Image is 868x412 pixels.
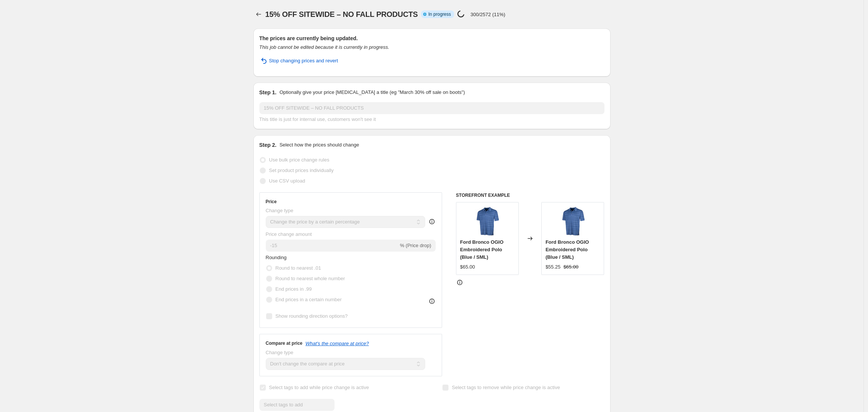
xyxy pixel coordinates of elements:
[429,11,451,17] span: In progress
[255,55,343,67] button: Stop changing prices and revert
[558,206,588,236] img: FD201558-1_80x.jpg
[259,102,604,114] input: 30% off holiday sale
[266,240,398,252] input: -15
[259,116,376,122] span: This title is just for internal use, customers won't see it
[253,9,264,20] button: Price change jobs
[400,243,431,248] span: % (Price drop)
[269,178,305,184] span: Use CSV upload
[545,263,560,271] div: $55.25
[460,263,475,271] div: $65.00
[452,385,560,390] span: Select tags to remove while price change is active
[306,341,369,346] button: What's the compare at price?
[266,340,303,346] h3: Compare at price
[269,157,329,163] span: Use bulk price change rules
[265,10,418,18] span: 15% OFF SITEWIDE – NO FALL PRODUCTS
[259,35,604,42] h2: The prices are currently being updated.
[564,263,579,271] strike: $65.00
[259,89,277,96] h2: Step 1.
[259,141,277,149] h2: Step 2.
[259,44,389,50] i: This job cannot be edited because it is currently in progress.
[276,276,345,281] span: Round to nearest whole number
[266,255,287,260] span: Rounding
[279,141,359,149] p: Select how the prices should change
[428,218,436,225] div: help
[279,89,465,96] p: Optionally give your price [MEDICAL_DATA] a title (eg "March 30% off sale on boots")
[276,297,342,302] span: End prices in a certain number
[276,265,321,271] span: Round to nearest .01
[266,350,294,355] span: Change type
[269,57,338,65] span: Stop changing prices and revert
[266,231,312,237] span: Price change amount
[276,313,348,319] span: Show rounding direction options?
[259,399,335,411] input: Select tags to add
[266,199,277,205] h3: Price
[545,239,589,260] span: Ford Bronco OGIO Embroidered Polo (Blue / SML)
[456,192,604,198] h6: STOREFRONT EXAMPLE
[269,168,334,173] span: Set product prices individually
[460,239,504,260] span: Ford Bronco OGIO Embroidered Polo (Blue / SML)
[276,286,312,292] span: End prices in .99
[269,385,369,390] span: Select tags to add while price change is active
[471,12,506,17] p: 300/2572 (11%)
[266,208,294,213] span: Change type
[472,206,502,236] img: FD201558-1_80x.jpg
